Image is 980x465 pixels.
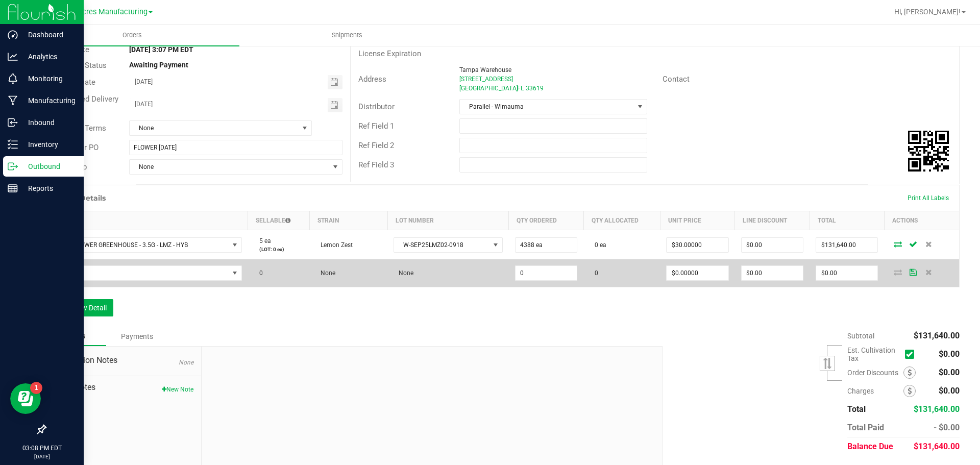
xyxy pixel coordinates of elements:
span: Tampa Warehouse [459,66,511,74]
input: 0 [742,238,803,252]
th: Qty Allocated [583,211,660,230]
inline-svg: Dashboard [8,30,18,40]
span: Total Paid [847,423,884,432]
span: Save Order Detail [905,269,921,275]
span: Ref Field 2 [358,141,394,150]
p: Manufacturing [18,94,79,107]
span: Delete Order Detail [921,269,936,275]
span: Destination Notes [53,354,193,366]
span: Total [847,404,866,414]
span: Contact [663,75,690,84]
inline-svg: Inbound [8,117,18,128]
input: 0 [667,266,728,280]
span: Ref Field 1 [358,121,394,131]
inline-svg: Inventory [8,139,18,150]
span: $131,640.00 [914,404,960,414]
span: FD - FLOWER GREENHOUSE - 3.5G - LMZ - HYB [53,238,229,252]
p: Dashboard [18,29,79,41]
p: Analytics [18,51,79,63]
th: Lot Number [387,211,509,230]
span: NO DATA FOUND [52,237,242,253]
th: Qty Ordered [509,211,583,230]
input: 0 [816,266,877,280]
span: Address [358,75,386,84]
input: 0 [516,266,577,280]
span: NO DATA FOUND [52,265,242,281]
div: Payments [106,327,167,346]
p: Reports [18,182,79,194]
span: None [315,270,335,277]
span: Print All Labels [908,194,949,202]
strong: Awaiting Payment [129,61,188,69]
span: 33619 [526,85,544,92]
p: Monitoring [18,72,79,85]
span: 0 [254,270,263,277]
input: 0 [742,266,803,280]
span: - $0.00 [934,423,960,432]
span: Balance Due [847,442,893,451]
span: None [394,270,413,277]
span: None [179,359,193,366]
span: Order Discounts [847,369,903,377]
span: 0 [590,270,598,277]
span: 0 ea [590,241,606,249]
span: Charges [847,387,903,395]
span: Toggle calendar [328,98,342,112]
strong: [DATE] 3:07 PM EDT [129,45,193,54]
span: $0.00 [939,386,960,396]
span: Toggle calendar [328,75,342,89]
p: Inventory [18,138,79,151]
span: Distributor [358,102,395,111]
span: FL [517,85,524,92]
span: [GEOGRAPHIC_DATA] [459,85,518,92]
th: Strain [309,211,387,230]
inline-svg: Manufacturing [8,95,18,106]
input: 0 [516,238,577,252]
p: [DATE] [5,453,79,460]
th: Actions [884,211,959,230]
span: Requested Delivery Date [53,94,118,115]
span: Orders [109,31,156,40]
iframe: Resource center [10,383,41,414]
qrcode: 11999499 [908,131,949,172]
span: Parallel - Wimauma [460,100,633,114]
span: None [130,160,329,174]
span: Save Order Detail [905,241,921,247]
span: License Expiration [358,49,421,58]
inline-svg: Reports [8,183,18,193]
th: Unit Price [660,211,734,230]
span: , [516,85,517,92]
span: 5 ea [254,237,271,244]
p: Outbound [18,160,79,173]
a: Orders [24,25,239,46]
span: Subtotal [847,332,874,340]
span: Calculate cultivation tax [905,348,919,361]
span: None [130,121,299,135]
th: Item [46,211,248,230]
span: $0.00 [939,368,960,377]
inline-svg: Monitoring [8,74,18,84]
span: Order Notes [53,381,193,394]
span: Est. Cultivation Tax [847,346,901,362]
inline-svg: Outbound [8,161,18,172]
span: Lemon Zest [315,241,353,249]
span: Hi, [PERSON_NAME]! [894,8,961,16]
span: Delete Order Detail [921,241,936,247]
span: $131,640.00 [914,331,960,340]
th: Total [810,211,884,230]
th: Line Discount [735,211,810,230]
span: W-SEP25LMZ02-0918 [394,238,489,252]
p: Inbound [18,116,79,129]
input: 0 [816,238,877,252]
p: 03:08 PM EDT [5,444,79,453]
span: Green Acres Manufacturing [56,8,148,16]
span: Shipments [318,31,376,40]
a: Shipments [239,25,454,46]
span: Ref Field 3 [358,160,394,169]
span: $0.00 [939,349,960,359]
th: Sellable [248,211,310,230]
span: [STREET_ADDRESS] [459,76,513,83]
span: $131,640.00 [914,442,960,451]
button: New Note [162,385,193,394]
